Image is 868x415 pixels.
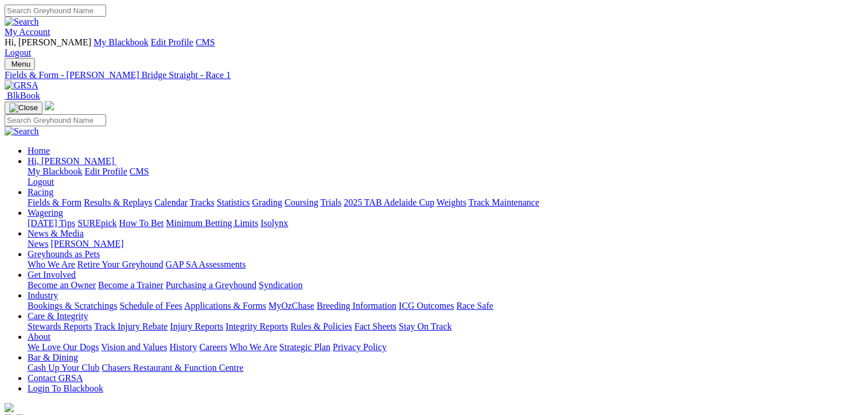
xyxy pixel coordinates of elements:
img: GRSA [5,80,38,91]
img: logo-grsa-white.png [45,101,54,110]
a: CMS [130,166,149,176]
input: Search [5,114,106,126]
div: Hi, [PERSON_NAME] [28,166,863,187]
a: Purchasing a Greyhound [166,280,256,290]
a: Fields & Form [28,197,81,207]
a: Track Maintenance [469,197,539,207]
div: Racing [28,197,863,208]
div: News & Media [28,239,863,249]
a: Industry [28,290,58,300]
span: Hi, [PERSON_NAME] [28,156,114,166]
a: Schedule of Fees [119,301,182,311]
a: Become an Owner [28,280,96,290]
a: Calendar [154,197,188,207]
a: Stay On Track [399,321,451,331]
div: Industry [28,301,863,311]
a: My Account [5,27,50,37]
a: 2025 TAB Adelaide Cup [344,197,434,207]
a: Login To Blackbook [28,383,103,393]
a: Coursing [285,197,318,207]
a: Strategic Plan [279,342,330,352]
span: Hi, [PERSON_NAME] [5,37,91,47]
div: My Account [5,37,863,58]
a: SUREpick [77,218,116,228]
a: Contact GRSA [28,373,83,383]
a: Fields & Form - [PERSON_NAME] Bridge Straight - Race 1 [5,70,863,80]
a: How To Bet [119,218,164,228]
a: Cash Up Your Club [28,363,99,373]
a: Trials [320,197,341,207]
a: Wagering [28,208,63,218]
a: Rules & Policies [290,321,352,331]
img: Search [5,126,39,137]
a: News & Media [28,228,84,238]
a: Bookings & Scratchings [28,301,117,311]
a: Weights [437,197,466,207]
div: Care & Integrity [28,321,863,332]
a: ICG Outcomes [399,301,454,311]
span: Menu [11,60,30,68]
a: Get Involved [28,270,76,280]
a: Who We Are [229,342,277,352]
a: We Love Our Dogs [28,342,99,352]
a: Tracks [190,197,215,207]
a: CMS [196,37,215,47]
div: Wagering [28,218,863,228]
a: Applications & Forms [184,301,266,311]
a: Results & Replays [84,197,152,207]
a: Track Injury Rebate [94,321,168,331]
a: Care & Integrity [28,311,88,321]
a: Privacy Policy [333,342,387,352]
a: MyOzChase [268,301,314,311]
a: Edit Profile [85,166,127,176]
a: Injury Reports [170,321,223,331]
a: Retire Your Greyhound [77,259,164,269]
a: Bar & Dining [28,352,78,362]
a: [PERSON_NAME] [50,239,123,249]
a: News [28,239,48,249]
div: Greyhounds as Pets [28,259,863,270]
a: My Blackbook [94,37,149,47]
a: Become a Trainer [98,280,164,290]
a: [DATE] Tips [28,218,75,228]
a: Racing [28,187,53,197]
a: Breeding Information [317,301,396,311]
a: BlkBook [5,91,40,100]
img: Close [9,103,38,113]
img: Search [5,17,39,27]
a: Chasers Restaurant & Function Centre [102,363,243,373]
div: Get Involved [28,280,863,290]
input: Search [5,5,106,17]
a: Careers [199,342,227,352]
a: My Blackbook [28,166,83,176]
div: Bar & Dining [28,363,863,373]
a: Stewards Reports [28,321,92,331]
a: About [28,332,50,342]
a: Minimum Betting Limits [166,218,258,228]
a: Isolynx [260,218,288,228]
a: Hi, [PERSON_NAME] [28,156,116,166]
a: Fact Sheets [355,321,396,331]
div: About [28,342,863,352]
a: Who We Are [28,259,75,269]
a: Grading [252,197,282,207]
a: Vision and Values [101,342,167,352]
a: History [169,342,197,352]
button: Toggle navigation [5,102,42,114]
a: Integrity Reports [225,321,288,331]
a: Greyhounds as Pets [28,249,100,259]
a: Syndication [259,280,302,290]
a: Edit Profile [151,37,193,47]
a: GAP SA Assessments [166,259,246,269]
a: Logout [28,177,54,187]
a: Logout [5,48,31,57]
a: Statistics [217,197,250,207]
a: Home [28,146,50,156]
span: BlkBook [7,91,40,100]
img: logo-grsa-white.png [5,403,14,412]
button: Toggle navigation [5,58,35,70]
a: Race Safe [456,301,493,311]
